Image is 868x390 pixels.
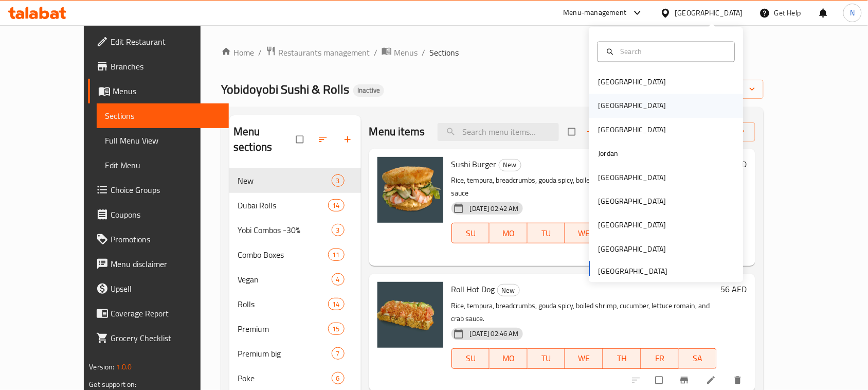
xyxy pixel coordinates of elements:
[111,184,221,196] span: Choice Groups
[329,299,344,309] span: 14
[97,128,229,153] a: Full Menu View
[105,159,221,171] span: Edit Menu
[377,282,443,348] img: Roll Hot Dog
[221,78,349,101] span: Yobidoyobi Sushi & Rolls
[599,243,666,255] div: [GEOGRAPHIC_DATA]
[105,134,221,147] span: Full Menu View
[229,341,361,366] div: Premium big7
[336,128,361,151] button: Add section
[332,349,344,359] span: 7
[599,77,666,88] div: [GEOGRAPHIC_DATA]
[332,176,344,186] span: 3
[116,360,132,374] span: 1.0.0
[569,226,599,241] span: WE
[599,172,666,183] div: [GEOGRAPHIC_DATA]
[111,307,221,320] span: Coverage Report
[229,242,361,267] div: Combo Boxes11
[528,348,566,369] button: TU
[229,267,361,292] div: Vegan4
[641,348,679,369] button: FR
[683,351,713,366] span: SA
[332,372,345,384] div: items
[451,348,490,369] button: SU
[369,124,425,139] h2: Menu items
[278,46,370,59] span: Restaurants management
[332,275,344,285] span: 4
[532,226,562,241] span: TU
[528,223,566,243] button: TU
[229,193,361,218] div: Dubai Rolls14
[494,226,523,241] span: MO
[499,159,521,171] span: New
[562,122,584,141] span: Select section
[111,36,221,48] span: Edit Restaurant
[328,249,345,261] div: items
[266,46,370,59] a: Restaurants management
[599,124,666,135] div: [GEOGRAPHIC_DATA]
[382,46,418,59] a: Menus
[456,226,485,241] span: SU
[532,351,562,366] span: TU
[328,323,345,335] div: items
[394,46,418,59] span: Menus
[429,46,459,59] span: Sections
[451,223,490,243] button: SU
[329,324,344,334] span: 15
[353,86,384,95] span: Inactive
[88,29,229,54] a: Edit Restaurant
[670,126,747,138] span: Manage items
[599,220,666,231] div: [GEOGRAPHIC_DATA]
[258,46,262,59] li: /
[721,282,747,296] h6: 56 AED
[706,375,718,385] a: Edit menu item
[88,252,229,276] a: Menu disclaimer
[497,284,520,296] div: New
[88,202,229,227] a: Coupons
[328,199,345,211] div: items
[451,156,497,172] span: Sushi Burger
[466,329,523,339] span: [DATE] 02:46 AM
[617,46,729,57] input: Search
[649,370,671,390] span: Select to update
[238,174,331,187] span: New
[422,46,425,59] li: /
[238,298,328,310] span: Rolls
[850,7,855,19] span: N
[353,84,384,97] div: Inactive
[111,258,221,270] span: Menu disclaimer
[332,224,345,236] div: items
[312,128,336,151] span: Sort sections
[584,124,617,140] span: Add item
[490,348,528,369] button: MO
[238,199,328,211] span: Dubai Rolls
[238,323,328,335] span: Premium
[451,281,495,297] span: Roll Hot Dog
[332,174,345,187] div: items
[377,157,443,223] img: Sushi Burger
[88,178,229,202] a: Choice Groups
[105,110,221,122] span: Sections
[88,54,229,79] a: Branches
[111,208,221,221] span: Coupons
[290,130,312,149] span: Select all sections
[374,46,377,59] li: /
[238,372,331,384] span: Poke
[97,153,229,178] a: Edit Menu
[238,273,331,286] span: Vegan
[88,301,229,326] a: Coverage Report
[599,196,666,207] div: [GEOGRAPHIC_DATA]
[221,46,763,59] nav: breadcrumb
[111,233,221,245] span: Promotions
[238,347,331,360] span: Premium big
[564,7,627,19] div: Menu-management
[456,351,485,366] span: SU
[494,351,523,366] span: MO
[238,249,328,261] span: Combo Boxes
[328,298,345,310] div: items
[451,174,717,200] p: Rice, tempura, breadcrumbs, gouda spicy, boiled shrimp, cucumber, lettuce romain, crab sauce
